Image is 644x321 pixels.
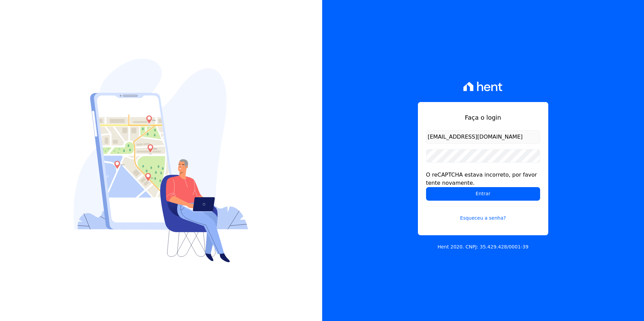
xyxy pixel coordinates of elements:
[426,206,540,222] a: Esqueceu a senha?
[438,243,529,250] p: Hent 2020. CNPJ: 35.429.428/0001-39
[74,59,248,262] img: Login
[426,130,540,144] input: Email
[426,171,540,187] div: O reCAPTCHA estava incorreto, por favor tente novamente.
[426,187,540,201] input: Entrar
[426,113,540,122] h1: Faça o login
